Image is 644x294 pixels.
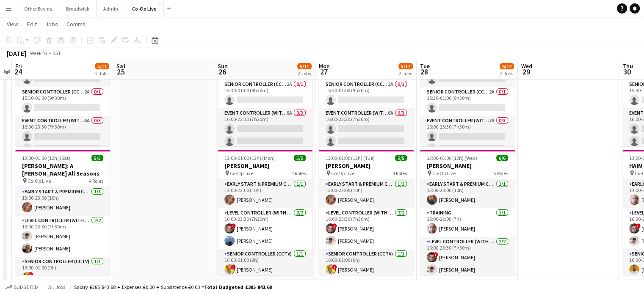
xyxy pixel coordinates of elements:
[218,208,312,249] app-card-role: Level Controller (with CCTV)2/216:00-23:30 (7h30m)![PERSON_NAME][PERSON_NAME]
[218,150,312,275] app-job-card: 13:00-01:00 (12h) (Mon)5/5[PERSON_NAME] Co-Op Live4 RolesEarly Start & Premium Controller (with C...
[420,162,515,170] h3: [PERSON_NAME]
[395,155,407,161] span: 5/5
[59,0,97,17] button: Broadwick
[622,62,633,70] span: Thu
[91,155,103,161] span: 5/5
[15,62,22,70] span: Fri
[420,87,515,116] app-card-role: Senior Controller (CCTV)2A0/115:30-01:00 (9h30m)
[420,62,430,70] span: Tue
[319,80,414,108] app-card-role: Senior Controller (CCTV)2A0/115:30-01:00 (9h30m)
[319,62,330,70] span: Mon
[4,283,39,292] button: Budgeted
[218,249,312,278] app-card-role: Senior Controller (CCTV)1/116:00-01:00 (9h)![PERSON_NAME]
[115,67,126,77] span: 25
[14,284,38,290] span: Budgeted
[47,284,67,290] span: All jobs
[125,0,164,17] button: Co-Op Live
[15,21,110,146] app-job-card: 08:00-01:00 (17h) (Sat)0/6[PERSON_NAME]: A [PERSON_NAME] All Seasons Co-Op Live4 RolesVenue Contr...
[520,67,532,77] span: 29
[22,155,70,161] span: 13:00-01:00 (12h) (Sat)
[97,0,125,17] button: Admin
[28,178,51,184] span: Co-Op Live
[15,216,110,257] app-card-role: Level Controller (with CCTV)2/216:00-23:30 (7h30m)[PERSON_NAME][PERSON_NAME]
[7,20,19,28] span: View
[66,20,86,28] span: Comms
[15,257,110,286] app-card-role: Senior Controller (CCTV)1/116:00-01:00 (9h)![PERSON_NAME]
[231,264,236,269] span: !
[326,155,375,161] span: 13:00-01:00 (12h) (Tue)
[224,155,275,161] span: 13:00-01:00 (12h) (Mon)
[74,284,272,290] div: Salary £385 843.68 + Expenses £0.00 + Subsistence £0.00 =
[45,20,58,28] span: Jobs
[218,62,228,70] span: Sun
[218,162,312,170] h3: [PERSON_NAME]
[319,150,414,275] app-job-card: 13:00-01:00 (12h) (Tue)5/5[PERSON_NAME] Co-Op Live4 RolesEarly Start & Premium Controller (with C...
[7,49,26,58] div: [DATE]
[636,223,641,228] span: !
[95,63,109,69] span: 5/11
[621,67,633,77] span: 30
[319,179,414,208] app-card-role: Early Start & Premium Controller (with CCTV)1/113:00-23:00 (10h)[PERSON_NAME]
[319,21,414,146] app-job-card: 08:00-01:00 (17h) (Tue)0/6[PERSON_NAME] Co-Op Live4 RolesVenue Controller (Days)5A0/108:00-17:00 ...
[27,20,37,28] span: Edit
[218,179,312,208] app-card-role: Early Start & Premium Controller (with CCTV)1/113:00-23:00 (10h)[PERSON_NAME]
[398,63,413,69] span: 5/11
[291,170,306,176] span: 4 Roles
[28,272,33,277] span: !
[231,223,236,228] span: !
[294,155,306,161] span: 5/5
[89,178,103,184] span: 4 Roles
[15,187,110,216] app-card-role: Early Start & Premium Controller (with CCTV)1/113:00-23:00 (10h)[PERSON_NAME]
[521,62,532,70] span: Wed
[116,62,126,70] span: Sat
[420,208,515,237] app-card-role: Training1/115:00-22:00 (7h)[PERSON_NAME]
[392,170,407,176] span: 4 Roles
[15,87,110,116] app-card-role: Senior Controller (CCTV)2A0/115:30-01:00 (9h30m)
[24,19,40,30] a: Edit
[297,63,312,69] span: 5/11
[494,170,508,176] span: 5 Roles
[3,19,22,30] a: View
[218,80,312,108] app-card-role: Senior Controller (CCTV)2A0/115:30-01:00 (9h30m)
[427,155,477,161] span: 13:00-01:00 (12h) (Wed)
[319,249,414,278] app-card-role: Senior Controller (CCTV)1/116:00-01:00 (9h)![PERSON_NAME]
[319,108,414,162] app-card-role: Event Controller (with CCTV)6A0/316:00-23:30 (7h30m)
[419,67,430,77] span: 28
[298,70,311,77] div: 2 Jobs
[399,70,412,77] div: 2 Jobs
[218,21,312,146] app-job-card: 08:00-01:00 (17h) (Mon)0/6[PERSON_NAME] Co-Op Live4 RolesVenue Controller (Days)5A0/108:00-17:00 ...
[433,252,438,257] span: !
[420,150,515,275] app-job-card: 13:00-01:00 (12h) (Wed)6/6[PERSON_NAME] Co-Op Live5 RolesEarly Start & Premium Controller (with C...
[218,108,312,162] app-card-role: Event Controller (with CCTV)8A0/316:00-23:30 (7h30m)
[63,19,89,30] a: Comms
[500,70,514,77] div: 2 Jobs
[230,170,253,176] span: Co-Op Live
[420,116,515,169] app-card-role: Event Controller (with CCTV)7A0/316:00-23:30 (7h30m)
[15,116,110,169] app-card-role: Event Controller (with CCTV)6A0/316:00-23:30 (7h30m)
[204,284,272,290] span: Total Budgeted £385 843.68
[420,179,515,208] app-card-role: Early Start & Premium Controller (with CCTV)1/113:00-23:00 (10h)[PERSON_NAME]
[319,208,414,249] app-card-role: Level Controller (with CCTV)2/216:00-23:30 (7h30m)![PERSON_NAME][PERSON_NAME]
[28,50,49,56] span: Week 43
[496,155,508,161] span: 6/6
[216,67,228,77] span: 26
[15,150,110,275] app-job-card: 13:00-01:00 (12h) (Sat)5/5[PERSON_NAME]: A [PERSON_NAME] All Seasons Co-Op Live4 RolesEarly Start...
[420,21,515,146] app-job-card: 08:00-01:00 (17h) (Wed)0/6Event confirmed but not announced Co-Op Live4 RolesVenue Controller (Da...
[14,67,22,77] span: 24
[17,0,59,17] button: Other Events
[332,264,337,269] span: !
[95,70,109,77] div: 2 Jobs
[420,237,515,278] app-card-role: Level Controller (with CCTV)2/216:00-23:30 (7h30m)![PERSON_NAME][PERSON_NAME]
[53,50,61,56] div: BST
[318,67,330,77] span: 27
[331,170,354,176] span: Co-Op Live
[500,63,514,69] span: 6/12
